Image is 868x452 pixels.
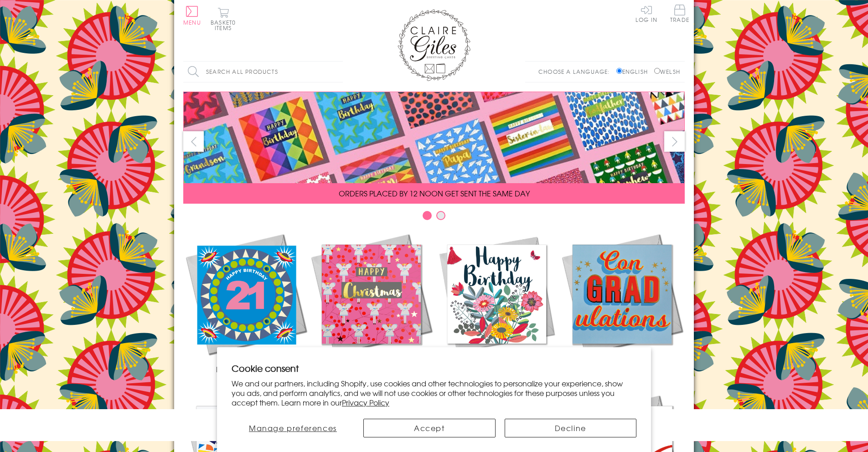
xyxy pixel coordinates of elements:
button: prev [183,131,204,152]
a: Christmas [309,231,434,375]
a: Log In [635,5,657,22]
button: Menu [183,6,201,25]
label: English [616,67,652,76]
input: English [616,68,622,74]
p: We and our partners, including Shopify, use cookies and other technologies to personalize your ex... [232,379,636,407]
input: Search all products [183,62,343,82]
a: Trade [670,5,689,24]
a: Academic [559,231,685,375]
a: Privacy Policy [342,397,389,408]
a: New Releases [183,231,309,375]
button: next [664,131,685,152]
span: Trade [670,5,689,22]
input: Search [334,62,343,82]
span: 0 items [215,18,236,32]
button: Carousel Page 1 (Current Slide) [423,211,432,220]
button: Accept [363,419,496,437]
p: Choose a language: [538,67,615,76]
button: Basket0 items [211,7,236,31]
a: Birthdays [434,231,559,375]
img: Claire Giles Greetings Cards [398,9,470,81]
span: New Releases [216,364,276,375]
label: Welsh [654,67,680,76]
button: Carousel Page 2 [436,211,445,220]
div: Carousel Pagination [183,211,685,225]
span: Menu [183,18,201,26]
span: Manage preferences [249,422,337,433]
input: Welsh [654,68,660,74]
button: Decline [505,419,637,437]
h2: Cookie consent [232,362,636,375]
span: ORDERS PLACED BY 12 NOON GET SENT THE SAME DAY [339,188,530,199]
button: Manage preferences [232,419,354,437]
